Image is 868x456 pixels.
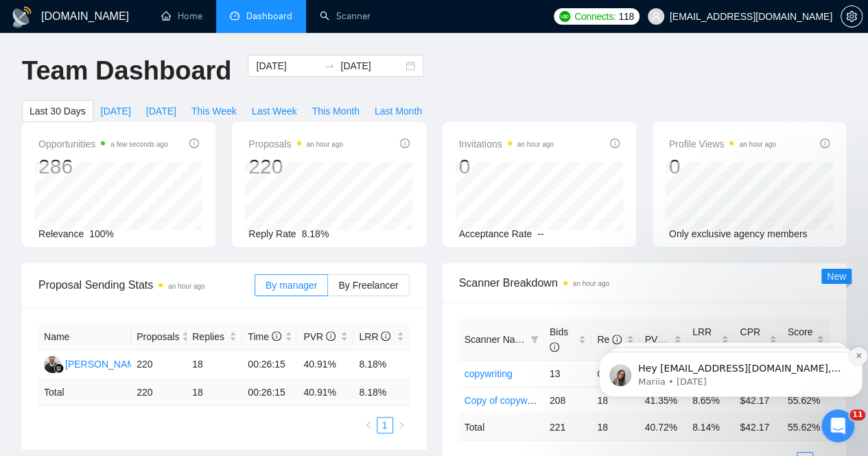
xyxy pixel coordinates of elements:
td: 208 [544,387,591,413]
td: 18 [187,350,242,379]
span: info-circle [820,139,830,148]
div: 0 [459,154,554,180]
span: right [397,421,406,429]
span: This Week [191,104,237,119]
span: info-circle [610,139,620,148]
img: upwork-logo.png [559,11,570,22]
span: left [364,421,373,429]
button: This Month [305,100,367,122]
li: Previous Page [360,417,377,433]
span: 8.18% [302,228,329,239]
span: info-circle [326,331,336,341]
li: Next Page [393,417,410,433]
h1: Team Dashboard [22,55,231,87]
td: 00:26:15 [242,350,298,379]
th: Proposals [131,324,187,350]
time: an hour ago [307,141,343,148]
span: info-circle [272,331,281,341]
button: [DATE] [139,100,184,122]
li: 1 [377,417,393,433]
button: Last Week [244,100,305,122]
time: an hour ago [739,141,775,148]
span: [DATE] [101,104,131,119]
a: homeHome [161,10,202,22]
td: 8.18 % [353,379,409,406]
span: to [324,60,335,71]
td: 221 [544,413,591,440]
span: Scanner Name [465,334,528,345]
td: 18 [591,387,639,413]
td: 8.18% [353,350,409,379]
a: Copy of copywriting- alt cover letter [465,395,615,406]
span: swap-right [324,60,335,71]
span: Reply Rate [248,228,296,239]
td: 18 [591,413,639,440]
span: Proposal Sending Stats [38,276,255,293]
td: 00:26:15 [242,379,298,406]
span: filter [530,335,539,344]
td: 55.62 % [782,413,830,440]
time: an hour ago [168,283,204,290]
span: info-circle [400,139,410,148]
span: By manager [266,280,317,291]
span: -- [537,228,543,239]
span: Opportunities [38,136,168,152]
div: 286 [38,154,168,180]
img: FG [44,356,61,373]
span: Last Week [252,104,297,119]
span: Only exclusive agency members [669,228,808,239]
span: 100% [89,228,114,239]
td: 40.91 % [298,379,353,406]
button: Last 30 Days [22,100,93,122]
td: $ 42.17 [734,413,782,440]
span: New [827,271,846,282]
button: [DATE] [93,100,139,122]
a: copywriting [465,368,513,379]
span: info-circle [189,139,199,148]
span: 118 [618,9,633,24]
td: 220 [131,379,187,406]
time: a few seconds ago [110,141,167,148]
span: Scanner Breakdown [459,274,830,291]
td: Total [38,379,131,406]
td: 13 [544,360,591,387]
span: Bids [550,326,568,352]
img: gigradar-bm.png [54,363,64,373]
button: setting [841,5,863,27]
td: 0 [591,360,639,387]
th: Name [38,324,131,350]
input: Start date [256,58,318,73]
td: 40.72 % [640,413,687,440]
span: Proposals [248,136,343,152]
span: Acceptance Rate [459,228,532,239]
time: an hour ago [517,141,554,148]
th: Replies [187,324,242,350]
a: 1 [377,418,392,433]
div: 220 [248,154,343,180]
span: filter [528,329,541,350]
a: setting [841,11,863,22]
span: info-circle [381,331,390,341]
span: Proposals [137,329,179,344]
span: 11 [849,409,865,420]
span: Last Month [375,104,422,119]
button: left [360,417,377,433]
span: This Month [312,104,360,119]
td: 8.14 % [687,413,734,440]
img: logo [11,6,33,28]
span: setting [841,11,862,22]
span: user [651,12,661,21]
span: PVR [303,331,336,342]
span: Replies [192,329,226,344]
td: 40.91% [298,350,353,379]
span: LRR [359,331,390,342]
iframe: Intercom live chat [821,409,854,442]
a: searchScanner [320,10,371,22]
td: 220 [131,350,187,379]
button: This Week [184,100,244,122]
td: 18 [187,379,242,406]
input: End date [340,58,403,73]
